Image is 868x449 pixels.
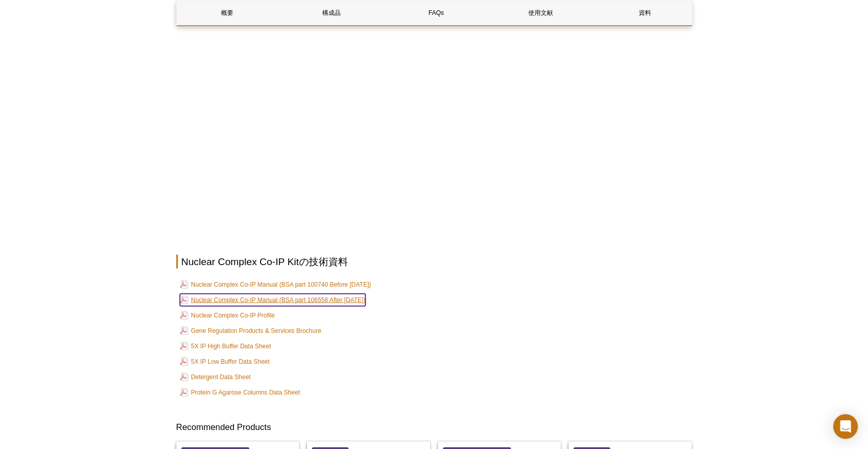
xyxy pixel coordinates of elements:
[180,309,275,322] a: Nuclear Complex Co-IP Profile
[490,1,591,25] a: 使用文献
[177,1,278,25] a: 概要
[594,1,695,25] a: 資料
[180,356,270,368] a: 5X IP Low Buffer Data Sheet
[281,1,382,25] a: 構成品
[180,386,300,399] a: Protein G Agarose Columns Data Sheet
[180,325,321,337] a: Gene Regulation Products & Services Brochure
[176,255,692,269] h2: Nuclear Complex Co-IP Kitの技術資料
[180,371,251,383] a: Detergent Data Sheet
[180,278,371,291] a: Nuclear Complex Co-IP Manual (BSA part 100740 Before [DATE])
[176,421,692,434] h3: Recommended Products
[180,340,271,352] a: 5X IP High Buffer Data Sheet
[385,1,487,25] a: FAQs
[180,294,366,306] a: Nuclear Complex Co-IP Manual (BSA part 106558 After [DATE])
[833,414,858,439] div: Open Intercom Messenger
